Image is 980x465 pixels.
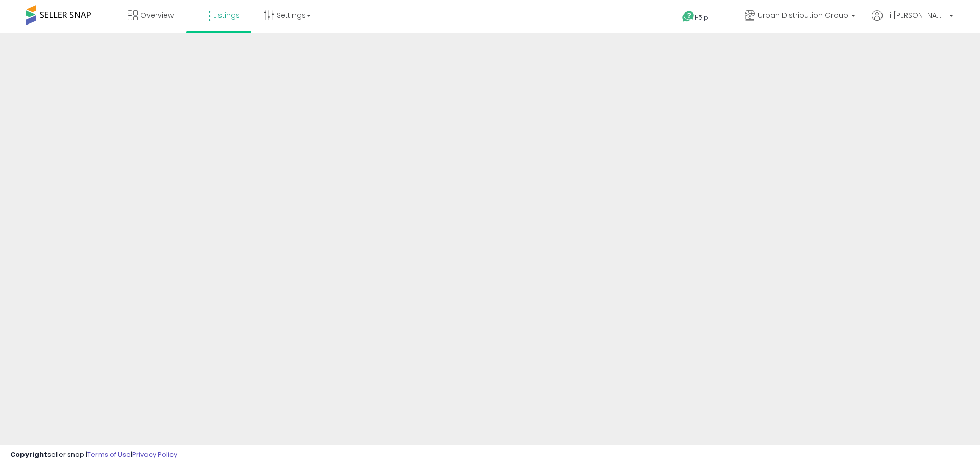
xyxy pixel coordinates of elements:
div: seller snap | | [10,450,177,460]
span: Help [695,13,708,22]
a: Help [674,3,728,33]
span: Hi [PERSON_NAME] [885,10,946,20]
i: Get Help [682,10,695,23]
a: Privacy Policy [132,450,177,459]
span: Listings [213,10,240,20]
a: Terms of Use [87,450,131,459]
span: Urban Distribution Group [758,10,848,20]
span: Overview [140,10,174,20]
a: Hi [PERSON_NAME] [872,10,953,33]
strong: Copyright [10,450,47,459]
